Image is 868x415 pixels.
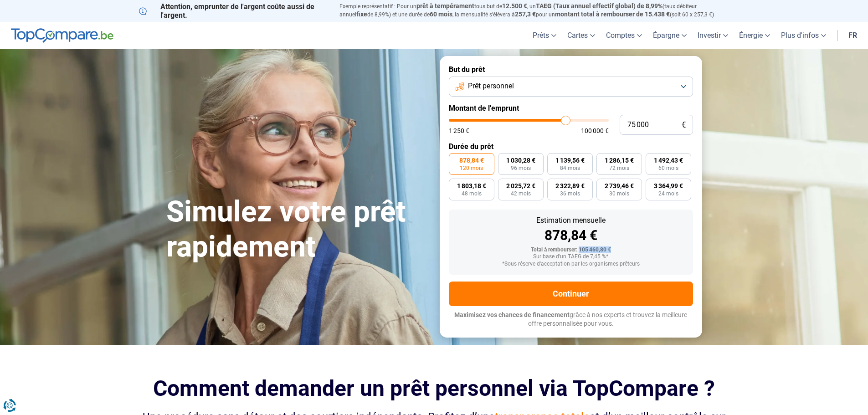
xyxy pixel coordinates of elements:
span: 1 030,28 € [506,157,535,164]
a: Prêts [527,22,562,49]
span: 257,3 € [515,10,536,18]
span: Prêt personnel [468,81,514,91]
div: Estimation mensuelle [456,217,686,224]
span: Maximisez vos chances de financement [454,311,570,318]
span: 36 mois [560,191,580,196]
span: 1 492,43 € [654,157,683,164]
div: *Sous réserve d'acceptation par les organismes prêteurs [456,261,686,267]
a: Plus d'infos [776,22,832,49]
span: 30 mois [609,191,629,196]
span: € [682,121,686,129]
p: grâce à nos experts et trouvez la meilleure offre personnalisée pour vous. [449,311,693,328]
span: 60 mois [430,10,452,18]
span: fixe [356,10,367,18]
span: 1 803,18 € [457,183,486,189]
label: Montant de l'emprunt [449,104,693,113]
span: 96 mois [511,165,531,171]
span: 2 025,72 € [506,183,535,189]
p: Exemple représentatif : Pour un tous but de , un (taux débiteur annuel de 8,99%) et une durée de ... [339,2,729,19]
span: 100 000 € [581,128,609,134]
button: Continuer [449,282,693,306]
a: Investir [692,22,734,49]
span: TAEG (Taux annuel effectif global) de 8,99% [536,2,663,10]
h2: Comment demander un prêt personnel via TopCompare ? [139,376,729,401]
a: fr [843,22,863,49]
span: 878,84 € [459,157,484,164]
a: Comptes [601,22,647,49]
label: But du prêt [449,65,693,74]
p: Attention, emprunter de l'argent coûte aussi de l'argent. [139,2,329,20]
span: 120 mois [460,165,483,171]
a: Cartes [562,22,601,49]
span: 84 mois [560,165,580,171]
span: 72 mois [609,165,629,171]
span: 42 mois [511,191,531,196]
span: 12.500 € [502,2,527,10]
a: Énergie [734,22,776,49]
span: prêt à tempérament [416,2,474,10]
span: 24 mois [658,191,678,196]
span: 60 mois [658,165,678,171]
div: Sur base d'un TAEG de 7,45 %* [456,254,686,260]
div: Total à rembourser: 105 460,80 € [456,247,686,253]
img: TopCompare [11,28,113,43]
span: 1 250 € [449,128,469,134]
span: 48 mois [462,191,482,196]
span: 3 364,99 € [654,183,683,189]
span: montant total à rembourser de 15.438 € [555,10,670,18]
h1: Simulez votre prêt rapidement [166,195,429,265]
button: Prêt personnel [449,77,693,97]
span: 2 322,89 € [555,183,585,189]
span: 1 139,56 € [555,157,585,164]
div: 878,84 € [456,229,686,242]
span: 1 286,15 € [605,157,634,164]
span: 2 739,46 € [605,183,634,189]
a: Épargne [647,22,692,49]
label: Durée du prêt [449,142,693,151]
